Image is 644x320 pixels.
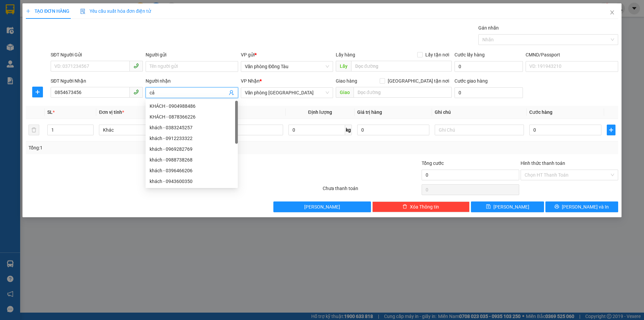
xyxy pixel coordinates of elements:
[435,125,524,135] input: Ghi Chú
[26,9,31,13] span: plus
[146,51,238,58] div: Người gửi
[146,122,238,133] div: khách - 0383245257
[454,78,488,84] label: Cước giao hàng
[423,51,452,58] span: Lấy tận nơi
[146,176,238,187] div: khách - 0943600350
[529,109,552,115] span: Cước hàng
[432,106,527,119] th: Ghi chú
[146,144,238,154] div: khách - 0969282769
[345,125,352,135] span: kg
[336,78,357,84] span: Giao hàng
[150,124,234,131] div: khách - 0383245257
[51,77,143,85] div: SĐT Người Nhận
[304,203,340,211] span: [PERSON_NAME]
[150,135,234,142] div: khách - 0912233322
[410,203,439,211] span: Xóa Thông tin
[103,125,184,135] span: Khác
[486,204,491,210] span: save
[607,127,615,133] span: plus
[422,161,444,166] span: Tổng cước
[150,156,234,164] div: khách - 0988738268
[562,203,609,211] span: [PERSON_NAME] và In
[454,87,523,98] input: Cước giao hàng
[51,51,143,58] div: SĐT Người Gửi
[26,8,69,14] span: TẠO ĐƠN HÀNG
[8,8,42,42] img: logo.jpg
[33,89,43,95] span: plus
[609,10,615,15] span: close
[454,61,523,72] input: Cước lấy hàng
[229,90,234,95] span: user-add
[336,52,355,57] span: Lấy hàng
[47,109,53,115] span: SL
[133,63,139,68] span: phone
[478,25,499,31] label: Gán nhãn
[245,88,329,98] span: Văn phòng Thanh Hóa
[150,145,234,153] div: khách - 0969282769
[603,3,622,22] button: Close
[357,125,429,135] input: 0
[545,201,618,212] button: printer[PERSON_NAME] và In
[336,87,354,98] span: Giao
[245,61,329,72] span: Văn phòng Đồng Tàu
[146,133,238,144] div: khách - 0912233322
[146,165,238,176] div: khách - 0396466206
[194,125,283,135] input: VD: Bàn, Ghế
[80,8,151,14] span: Yêu cầu xuất hóa đơn điện tử
[357,109,382,115] span: Giá trị hàng
[37,16,152,42] li: 01A03 [GEOGRAPHIC_DATA], [GEOGRAPHIC_DATA] ( bên cạnh cây xăng bến xe phía Bắc cũ)
[322,185,421,196] div: Chưa thanh toán
[146,154,238,165] div: khách - 0988738268
[146,111,238,122] div: KHÁCH - 0878366226
[146,77,238,85] div: Người nhận
[372,201,470,212] button: deleteXóa Thông tin
[385,77,452,85] span: [GEOGRAPHIC_DATA] tận nơi
[70,8,119,16] b: 36 Limousine
[554,204,559,210] span: printer
[526,51,618,58] div: CMND/Passport
[29,144,249,151] div: Tổng: 1
[150,113,234,121] div: KHÁCH - 0878366226
[32,87,43,97] button: plus
[241,51,333,58] div: VP gửi
[521,161,565,166] label: Hình thức thanh toán
[607,125,615,135] button: plus
[402,204,407,210] span: delete
[336,61,351,72] span: Lấy
[273,201,371,212] button: [PERSON_NAME]
[454,52,485,57] label: Cước lấy hàng
[37,42,152,50] li: Hotline: 1900888999
[29,125,39,135] button: delete
[80,9,86,14] img: icon
[133,89,139,95] span: phone
[150,102,234,110] div: KHÁCH - 0904988486
[150,167,234,174] div: khách - 0396466206
[99,109,124,115] span: Đơn vị tính
[493,203,529,211] span: [PERSON_NAME]
[471,201,544,212] button: save[PERSON_NAME]
[351,61,452,72] input: Dọc đường
[308,109,332,115] span: Định lượng
[146,101,238,111] div: KHÁCH - 0904988486
[354,87,452,98] input: Dọc đường
[150,178,234,185] div: khách - 0943600350
[241,78,260,84] span: VP Nhận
